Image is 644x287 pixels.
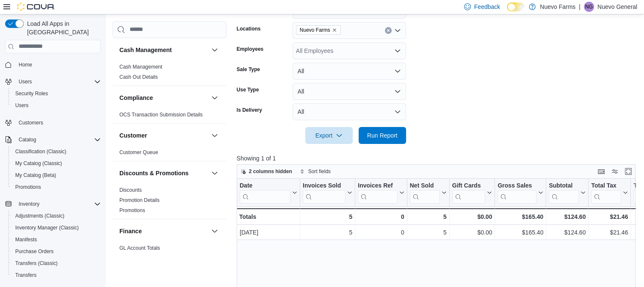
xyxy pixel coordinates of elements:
[2,198,104,210] button: Inventory
[12,258,101,268] span: Transfers (Classic)
[239,212,297,222] div: Totals
[19,201,39,207] span: Inventory
[249,168,292,175] span: 2 columns hidden
[597,2,637,12] p: Nuevo General
[591,182,621,190] div: Total Tax
[540,2,575,12] p: Nuevo Farms
[12,100,101,110] span: Users
[358,182,404,203] button: Invoices Ref
[15,212,64,219] span: Adjustments (Classic)
[303,182,352,203] button: Invoices Sold
[12,270,40,280] a: Transfers
[119,46,208,54] button: Cash Management
[12,88,101,99] span: Security Roles
[24,19,101,36] span: Load All Apps in [GEOGRAPHIC_DATA]
[8,234,104,246] button: Manifests
[240,227,297,237] div: [DATE]
[8,157,104,169] button: My Catalog (Classic)
[296,166,334,177] button: Sort fields
[240,182,290,190] div: Date
[15,77,35,87] button: Users
[2,76,104,88] button: Users
[12,88,51,99] a: Security Roles
[8,88,104,99] button: Security Roles
[15,90,48,97] span: Security Roles
[296,25,341,35] span: Nuevo Farms
[119,131,147,140] h3: Customer
[113,147,227,161] div: Customer
[119,197,160,203] a: Promotion Details
[303,182,345,203] div: Invoices Sold
[591,212,628,222] div: $21.46
[119,169,208,177] button: Discounts & Promotions
[596,166,606,177] button: Keyboard shortcuts
[19,119,43,126] span: Customers
[12,235,101,245] span: Manifests
[12,211,68,221] a: Adjustments (Classic)
[15,59,101,70] span: Home
[293,63,406,80] button: All
[305,127,353,144] button: Export
[210,93,220,103] button: Compliance
[119,131,208,140] button: Customer
[119,227,208,235] button: Finance
[359,127,406,144] button: Run Report
[452,182,485,190] div: Gift Cards
[119,111,203,118] span: OCS Transaction Submission Details
[452,212,492,222] div: $0.00
[15,102,28,109] span: Users
[293,83,406,100] button: All
[8,210,104,222] button: Adjustments (Classic)
[409,182,439,203] div: Net Sold
[498,182,536,203] div: Gross Sales
[119,187,142,193] span: Discounts
[210,168,220,178] button: Discounts & Promotions
[367,131,398,140] span: Run Report
[210,130,220,141] button: Customer
[15,184,41,190] span: Promotions
[2,116,104,129] button: Customers
[358,182,397,203] div: Invoices Ref
[113,243,227,267] div: Finance
[12,158,101,168] span: My Catalog (Classic)
[303,182,345,190] div: Invoices Sold
[15,172,56,179] span: My Catalog (Beta)
[293,103,406,120] button: All
[358,212,404,222] div: 0
[15,117,101,128] span: Customers
[585,2,593,12] span: NG
[12,246,57,257] a: Purchase Orders
[119,46,172,54] h3: Cash Management
[119,64,162,70] a: Cash Management
[332,28,337,33] button: Remove Nuevo Farms from selection in this group
[549,212,586,222] div: $124.60
[409,182,439,190] div: Net Sold
[358,227,404,237] div: 0
[409,212,446,222] div: 5
[2,134,104,146] button: Catalog
[12,100,32,110] a: Users
[19,61,32,68] span: Home
[385,27,392,34] button: Clear input
[12,158,66,168] a: My Catalog (Classic)
[12,258,61,268] a: Transfers (Classic)
[237,25,261,32] label: Locations
[119,94,153,102] h3: Compliance
[8,181,104,193] button: Promotions
[240,182,290,203] div: Date
[113,185,227,219] div: Discounts & Promotions
[119,94,208,102] button: Compliance
[15,118,47,128] a: Customers
[119,245,160,251] a: GL Account Totals
[113,110,227,123] div: Compliance
[394,47,401,54] button: Open list of options
[498,182,543,203] button: Gross Sales
[579,2,580,12] p: |
[12,223,82,233] a: Inventory Manager (Classic)
[8,222,104,234] button: Inventory Manager (Classic)
[549,182,579,190] div: Subtotal
[210,226,220,236] button: Finance
[12,182,101,192] span: Promotions
[237,154,640,163] p: Showing 1 of 1
[8,169,104,181] button: My Catalog (Beta)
